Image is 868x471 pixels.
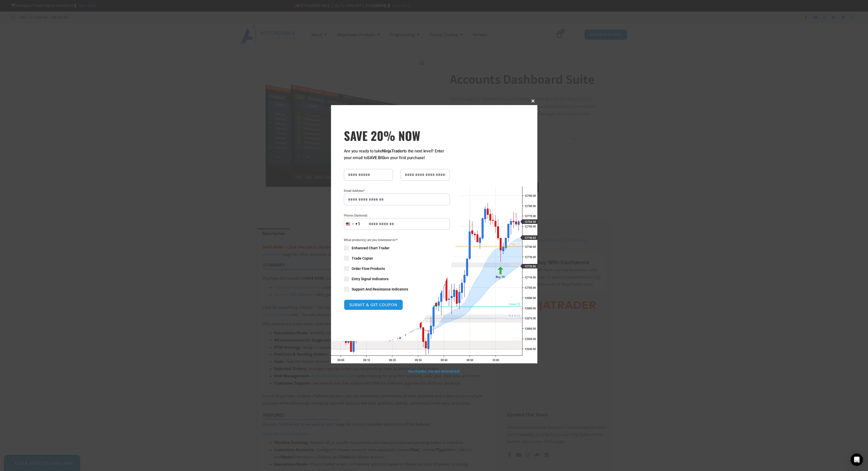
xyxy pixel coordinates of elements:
[344,148,450,161] p: Are you ready to take to the next level? Enter your email to on your first purchase!
[344,266,450,271] label: Order Flow Products
[344,299,403,310] button: SUBMIT & GET COUPON
[344,213,450,218] label: Phone (Optional)
[352,256,373,261] span: Trade Copier
[344,237,450,243] span: What product(s) are you interested in?
[352,287,408,292] span: Support And Resistance Indicators
[408,369,460,374] a: No thanks, I’m not interested!
[344,128,450,143] h3: SAVE 20% NOW
[344,245,450,251] label: Enhanced Chart Trader
[344,218,360,230] button: Selected country
[352,266,385,271] span: Order Flow Products
[850,453,863,466] div: Open Intercom Messenger
[344,188,450,193] label: Email Address
[355,221,360,227] div: +1
[344,256,450,261] label: Trade Copier
[352,245,390,251] span: Enhanced Chart Trader
[367,155,384,160] strong: SAVE BIG
[382,149,403,153] strong: NinjaTrader
[344,276,450,281] label: Entry Signal Indicators
[352,276,388,281] span: Entry Signal Indicators
[344,287,450,292] label: Support And Resistance Indicators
